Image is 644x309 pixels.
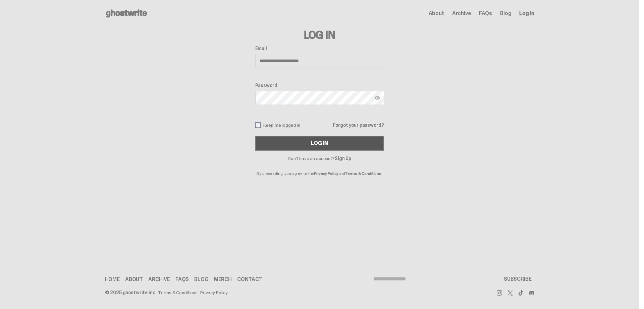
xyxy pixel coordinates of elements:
[500,11,511,16] a: Blog
[255,46,384,51] label: Email
[255,136,384,151] button: Log In
[501,272,534,286] button: SUBSCRIBE
[214,277,232,282] a: Merch
[237,277,263,282] a: Contact
[255,83,384,88] label: Password
[311,141,328,146] div: Log In
[125,277,143,282] a: About
[105,277,120,282] a: Home
[255,30,384,40] h3: Log In
[429,11,444,16] a: About
[314,171,338,176] a: Privacy Policy
[148,277,170,282] a: Archive
[333,123,384,127] a: Forgot your password?
[519,11,534,16] a: Log in
[479,11,492,16] a: FAQs
[452,11,471,16] a: Archive
[375,95,380,101] img: Show password
[200,290,228,295] a: Privacy Policy
[255,122,261,128] input: Keep me logged in
[158,290,198,295] a: Terms & Conditions
[335,155,351,161] a: Sign Up
[345,171,381,176] a: Terms & Conditions
[255,156,384,161] p: Don't have an account?
[194,277,208,282] a: Blog
[175,277,189,282] a: FAQs
[255,161,384,176] p: By proceeding, you agree to the and .
[105,290,155,295] div: © 2025 ghostwrite inc
[255,122,301,128] label: Keep me logged in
